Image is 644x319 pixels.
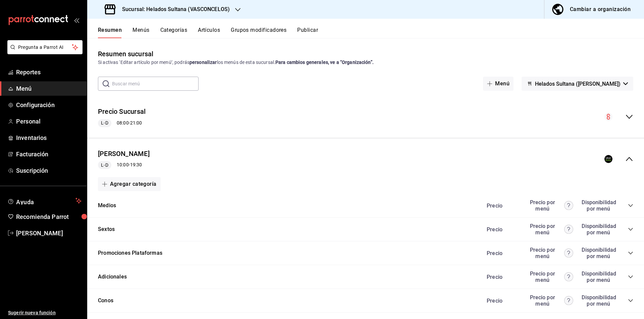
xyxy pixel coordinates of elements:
[98,249,162,257] button: Promociones Plataformas
[582,199,615,212] div: Disponibilidad por menú
[628,227,633,232] button: collapse-category-row
[628,250,633,256] button: collapse-category-row
[5,49,83,56] a: Pregunta a Parrot AI
[7,40,83,54] button: Pregunta a Parrot AI
[16,212,82,221] span: Recomienda Parrot
[526,270,573,283] div: Precio por menú
[98,161,150,169] div: 10:00 - 19:30
[628,298,633,303] button: collapse-category-row
[74,17,79,23] button: open_drawer_menu
[87,144,644,175] div: collapse-menu-row
[231,27,286,38] button: Grupos modificadores
[8,309,82,316] span: Sugerir nueva función
[526,247,573,259] div: Precio por menú
[297,27,318,38] button: Publicar
[480,298,523,304] div: Precio
[570,5,631,14] div: Cambiar a organización
[132,27,149,38] button: Menús
[190,60,217,65] strong: personalizar
[98,49,153,59] div: Resumen sucursal
[526,223,573,236] div: Precio por menú
[98,107,146,116] button: Precio Sucursal
[628,203,633,208] button: collapse-category-row
[98,59,633,66] div: Si activas ‘Editar artículo por menú’, podrás los menús de esta sucursal.
[480,274,523,280] div: Precio
[522,77,633,91] button: Helados Sultana ([PERSON_NAME])
[535,81,621,87] span: Helados Sultana ([PERSON_NAME])
[98,297,113,305] button: Conos
[526,199,573,212] div: Precio por menú
[582,294,615,307] div: Disponibilidad por menú
[98,27,644,38] div: navigation tabs
[480,226,523,233] div: Precio
[117,5,230,13] h3: Sucursal: Helados Sultana (VASCONCELOS)
[98,119,111,127] span: L-D
[198,27,220,38] button: Artículos
[98,273,127,281] button: Adicionales
[98,202,116,210] button: Medios
[98,162,111,169] span: L-D
[628,274,633,280] button: collapse-category-row
[526,294,573,307] div: Precio por menú
[480,250,523,256] div: Precio
[16,100,82,109] span: Configuración
[160,27,187,38] button: Categorías
[98,226,115,233] button: Sextos
[16,197,73,205] span: Ayuda
[18,44,72,51] span: Pregunta a Parrot AI
[483,77,514,91] button: Menú
[582,270,615,283] div: Disponibilidad por menú
[480,203,523,209] div: Precio
[112,77,199,90] input: Buscar menú
[16,68,82,77] span: Reportes
[275,60,374,65] strong: Para cambios generales, ve a “Organización”.
[16,150,82,159] span: Facturación
[87,101,644,133] div: collapse-menu-row
[582,223,615,236] div: Disponibilidad por menú
[98,119,146,127] div: 08:00 - 21:00
[98,149,150,159] button: [PERSON_NAME]
[16,117,82,126] span: Personal
[98,27,122,38] button: Resumen
[98,177,161,191] button: Agregar categoría
[16,133,82,142] span: Inventarios
[582,247,615,259] div: Disponibilidad por menú
[16,229,82,238] span: [PERSON_NAME]
[16,84,82,93] span: Menú
[16,166,82,175] span: Suscripción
